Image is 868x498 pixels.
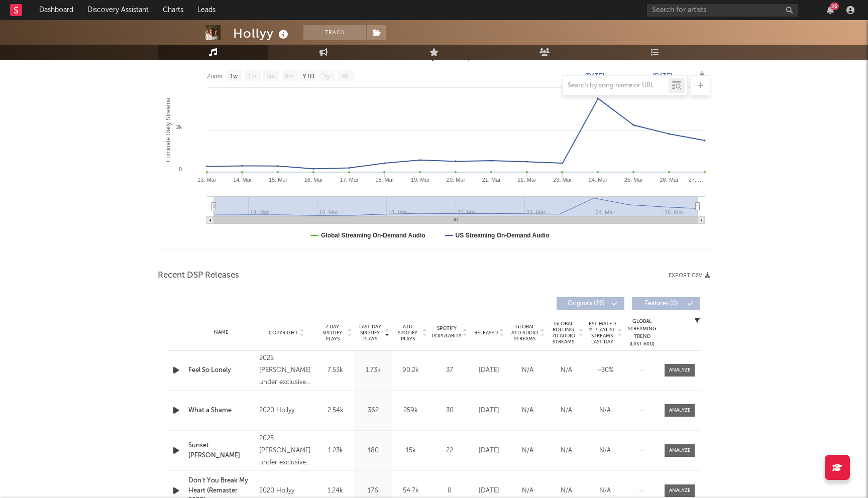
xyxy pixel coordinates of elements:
text: [DATE] [653,72,672,79]
div: 1.73k [357,365,389,376]
div: [DATE] [472,486,506,496]
text: 2k [176,124,182,130]
div: N/A [588,446,622,456]
span: Features ( 0 ) [638,301,685,307]
span: 7 Day Spotify Plays [319,324,346,342]
div: N/A [550,365,583,376]
text: 23. Mar [553,177,572,183]
button: Track [303,25,366,40]
text: Global Streaming On-Demand Audio [321,232,425,239]
div: Hollyy [233,25,291,42]
text: 6m [285,73,294,80]
button: Originals(26) [557,297,624,310]
text: 27. … [689,177,703,183]
svg: Luminate Daily Consumption [158,48,710,249]
div: 2020 Hollyy [259,405,314,417]
text: 17. Mar [340,177,359,183]
div: 2.54k [319,406,352,416]
div: 7.53k [319,365,352,376]
text: 13. Mar [197,177,216,183]
div: N/A [511,486,545,496]
div: [DATE] [472,446,506,456]
text: 0 [179,166,182,172]
div: 2020 Hollyy [259,485,314,497]
text: Zoom [207,73,223,80]
div: N/A [550,446,583,456]
div: [DATE] [472,406,506,416]
div: 259k [394,406,427,416]
div: N/A [588,486,622,496]
div: N/A [511,365,545,376]
div: 30 [432,406,467,416]
text: 16. Mar [304,177,323,183]
text: 26. Mar [660,177,679,183]
span: Spotify Popularity [432,325,462,340]
div: 2025 [PERSON_NAME] under exclusive license to Easy Does It Records [259,433,314,469]
div: 26 [830,3,839,10]
text: 3m [267,73,275,80]
text: 21. Mar [482,177,501,183]
span: Estimated % Playlist Streams Last Day [588,321,616,345]
div: 1.24k [319,486,352,496]
a: Feel So Lonely [188,365,254,376]
div: 1.23k [319,446,352,456]
span: ATD Spotify Plays [394,324,421,342]
text: [DATE] [585,72,604,79]
text: US Streaming On-Demand Audio [456,232,550,239]
button: Features(0) [632,297,700,310]
div: 176 [357,486,389,496]
div: N/A [511,446,545,456]
div: ~ 30 % [588,365,622,376]
div: 90.2k [394,365,427,376]
text: 22. Mar [517,177,536,183]
span: Recent DSP Releases [158,270,239,282]
text: 18. Mar [375,177,394,183]
button: Export CSV [669,273,710,279]
span: Released [474,330,498,336]
button: 26 [827,6,834,14]
div: N/A [511,406,545,416]
div: 2025 [PERSON_NAME] under exclusive license to Easy Does It Distribution [259,352,314,389]
input: Search by song name or URL [563,82,669,90]
div: N/A [550,486,583,496]
text: YTD [302,73,314,80]
span: Global ATD Audio Streams [511,324,538,342]
div: N/A [588,406,622,416]
div: [DATE] [472,365,506,376]
span: Global Rolling 7D Audio Streams [550,321,577,345]
div: Global Streaming Trend (Last 60D) [627,318,657,348]
text: Luminate Daily Streams [165,98,172,162]
text: 1m [248,73,257,80]
text: 24. Mar [589,177,608,183]
span: Originals ( 26 ) [563,301,609,307]
div: 362 [357,406,389,416]
div: 22 [432,446,467,456]
text: 19. Mar [411,177,430,183]
text: 25. Mar [624,177,643,183]
text: 20. Mar [447,177,466,183]
div: 37 [432,365,467,376]
text: 1w [230,73,238,80]
div: N/A [550,406,583,416]
text: 1y [323,73,330,80]
span: Copyright [269,330,298,336]
div: 8 [432,486,467,496]
a: What a Shame [188,406,254,416]
a: Sunset [PERSON_NAME] [188,441,254,460]
div: 54.7k [394,486,427,496]
span: Last Day Spotify Plays [357,324,383,342]
text: → [636,72,642,79]
text: All [342,73,348,80]
div: 15k [394,446,427,456]
div: Name [188,329,254,336]
text: 14. Mar [233,177,252,183]
text: 15. Mar [269,177,288,183]
div: 180 [357,446,389,456]
input: Search for artists [647,4,798,17]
